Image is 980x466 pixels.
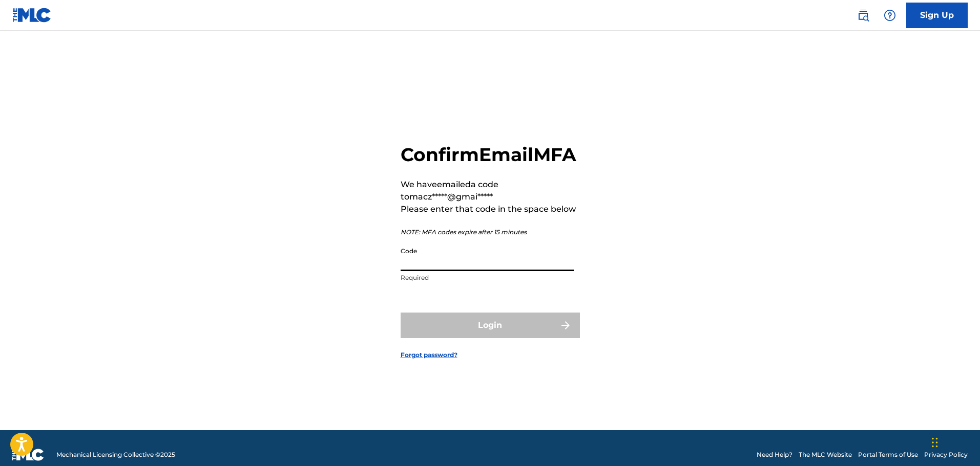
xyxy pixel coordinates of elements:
[12,449,44,461] img: logo
[799,450,852,459] a: The MLC Website
[401,228,580,237] p: NOTE: MFA codes expire after 15 minutes
[880,5,900,26] div: Help
[401,350,457,360] a: Forgot password?
[932,427,938,458] div: Arrastrar
[401,273,574,282] p: Required
[401,203,580,215] p: Please enter that code in the space below
[56,450,175,459] span: Mechanical Licensing Collective © 2025
[857,9,869,21] img: search
[757,450,793,459] a: Need Help?
[929,417,980,466] div: Widget de chat
[853,5,873,26] a: Public Search
[12,8,52,23] img: MLC Logo
[884,9,896,21] img: help
[858,450,918,459] a: Portal Terms of Use
[401,143,580,166] h2: Confirm Email MFA
[906,3,968,28] a: Sign Up
[929,417,980,466] iframe: Chat Widget
[924,450,968,459] a: Privacy Policy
